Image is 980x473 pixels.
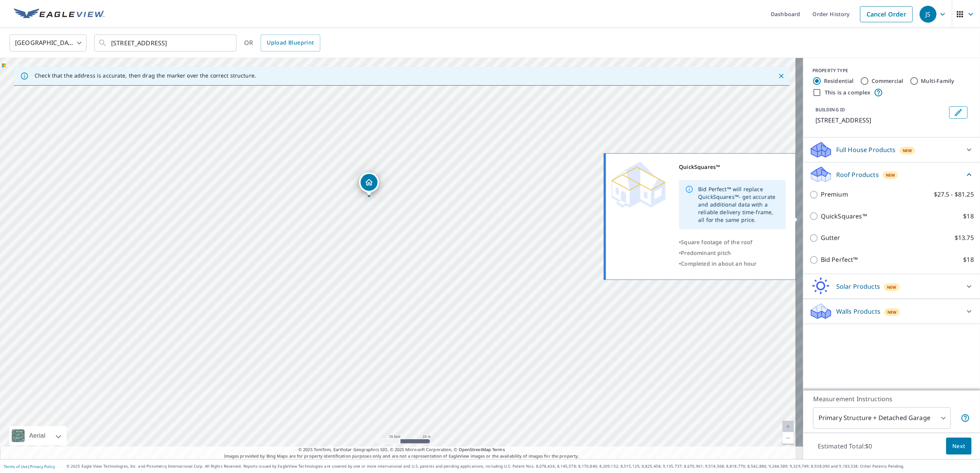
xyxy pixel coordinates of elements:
div: Aerial [9,426,67,445]
div: Aerial [27,426,48,445]
span: New [887,284,897,290]
p: [STREET_ADDRESS] [815,116,946,125]
a: Cancel Order [860,6,913,22]
p: $13.75 [955,233,974,243]
span: Your report will include the primary structure and a detached garage if one exists. [961,413,970,423]
div: Walls ProductsNew [809,302,974,321]
div: Bid Perfect™ will replace QuickSquares™- get accurate and additional data with a reliable deliver... [698,182,780,227]
span: © 2025 TomTom, Earthstar Geographics SIO, © 2025 Microsoft Corporation, © [298,447,505,453]
label: Multi-Family [921,77,955,85]
p: © 2025 Eagle View Technologies, Inc. and Pictometry International Corp. All Rights Reserved. Repo... [67,463,976,469]
p: $27.5 - $81.25 [934,190,974,199]
div: OR [244,35,320,51]
a: Privacy Policy [30,464,55,469]
div: PROPERTY TYPE [812,67,971,74]
span: New [886,172,895,178]
a: Terms [492,447,505,452]
span: Next [952,442,965,451]
p: BUILDING ID [815,106,845,113]
p: QuickSquares™ [821,212,867,221]
span: Upload Blueprint [267,38,314,48]
p: Full House Products [836,145,896,154]
input: Search by address or latitude-longitude [111,32,221,54]
img: Premium [612,162,666,208]
p: Check that the address is accurate, then drag the marker over the correct structure. [35,72,256,79]
a: Upload Blueprint [261,35,320,51]
a: OpenStreetMap [459,447,491,452]
p: Bid Perfect™ [821,255,858,265]
p: Roof Products [836,170,879,179]
p: $18 [963,212,974,221]
label: Residential [824,77,854,85]
div: Primary Structure + Detached Garage [813,407,951,429]
p: Gutter [821,233,840,243]
button: Next [946,438,972,455]
div: Full House ProductsNew [809,141,974,159]
p: Premium [821,190,848,199]
div: • [679,258,786,269]
p: Measurement Instructions [813,394,970,404]
span: Predominant pitch [681,249,731,256]
button: Close [776,71,786,81]
span: Square footage of the roof [681,238,752,246]
p: $18 [963,255,974,265]
p: Walls Products [836,307,880,316]
a: Current Level 20, Zoom Out [782,432,794,444]
span: Completed in about an hour [681,260,757,267]
label: Commercial [872,77,903,85]
div: Roof ProductsNew [809,165,974,184]
span: New [887,309,897,315]
span: New [903,147,912,154]
img: EV Logo [14,8,105,20]
a: Terms of Use [4,464,28,469]
div: • [679,237,786,248]
div: QuickSquares™ [679,162,786,172]
button: Edit building 1 [949,106,968,119]
div: Solar ProductsNew [809,277,974,296]
div: [GEOGRAPHIC_DATA] [10,32,87,54]
div: JS [920,6,937,23]
p: | [4,464,55,469]
div: • [679,248,786,258]
p: Estimated Total: $0 [812,438,879,455]
a: Current Level 20, Zoom In Disabled [782,421,794,432]
p: Solar Products [836,282,880,291]
div: Dropped pin, building 1, Residential property, 86070 Windfern Ct Yulee, FL 32097 [359,172,379,196]
label: This is a complex [825,89,871,96]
